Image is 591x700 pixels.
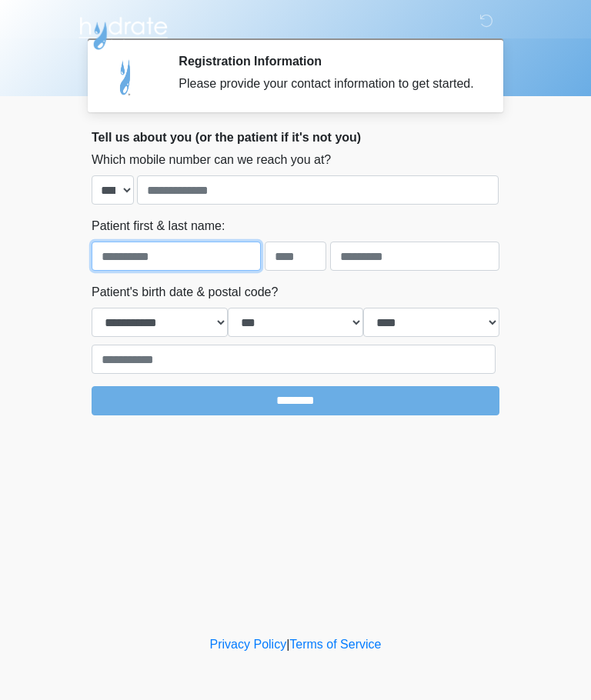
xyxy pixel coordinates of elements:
[92,283,278,302] label: Patient's birth date & postal code?
[92,217,225,235] label: Patient first & last name:
[76,12,170,51] img: Hydrate IV Bar - Arcadia Logo
[103,54,149,100] img: Agent Avatar
[92,151,331,169] label: Which mobile number can we reach you at?
[179,75,476,93] div: Please provide your contact information to get started.
[210,638,287,651] a: Privacy Policy
[286,638,289,651] a: |
[289,638,381,651] a: Terms of Service
[92,130,499,145] h2: Tell us about you (or the patient if it's not you)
